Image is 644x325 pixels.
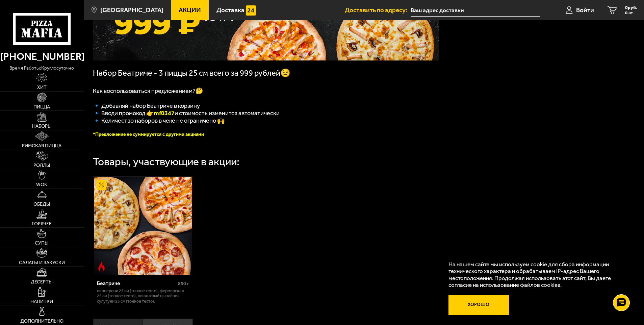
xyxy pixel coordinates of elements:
span: Дополнительно [20,319,63,324]
span: WOK [36,182,47,187]
span: Пицца [33,105,50,109]
span: 🔹 Добавляй набор Беатриче в корзину [93,102,200,109]
input: Ваш адрес доставки [411,4,539,17]
div: Беатриче [97,280,176,286]
span: Набор Беатриче - 3 пиццы 25 см всего за 999 рублей😉 [93,68,290,78]
p: Пепперони 25 см (тонкое тесто), Фермерская 25 см (тонкое тесто), Пикантный цыплёнок сулугуни 25 с... [97,288,189,304]
span: Роллы [33,163,50,168]
button: Хорошо [448,295,509,315]
span: 🔹 Вводи промокод 👉 и стоимость изменится автоматически [93,109,280,117]
span: Десерты [31,280,53,284]
span: Горячее [32,222,52,226]
span: Хит [37,85,47,90]
span: Наборы [32,124,52,129]
span: Доставка [216,7,244,13]
span: Напитки [30,299,53,304]
span: Акции [179,7,201,13]
span: Римская пицца [22,144,61,148]
span: 0 руб. [625,5,637,10]
span: [GEOGRAPHIC_DATA] [100,7,163,13]
span: 0 шт. [625,11,637,15]
img: Беатриче [94,177,192,275]
a: АкционныйОстрое блюдоБеатриче [93,177,193,275]
span: Супы [35,241,49,246]
font: *Предложение не суммируется с другими акциями [93,131,204,137]
span: 850 г [178,281,189,286]
span: Обеды [33,202,50,207]
span: 🔹 Количество наборов в чеке не ограничено 🙌 [93,117,225,124]
span: Как воспользоваться предложением?🤔 [93,87,203,95]
img: 15daf4d41897b9f0e9f617042186c801.svg [246,5,256,16]
b: mf0347 [154,109,175,117]
p: На нашем сайте мы используем cookie для сбора информации технического характера и обрабатываем IP... [448,261,624,289]
span: Войти [576,7,594,13]
div: Товары, участвующие в акции: [93,156,239,167]
span: Доставить по адресу: [345,7,411,13]
img: Акционный [97,180,107,190]
img: Острое блюдо [97,261,107,272]
span: Салаты и закуски [19,260,65,265]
